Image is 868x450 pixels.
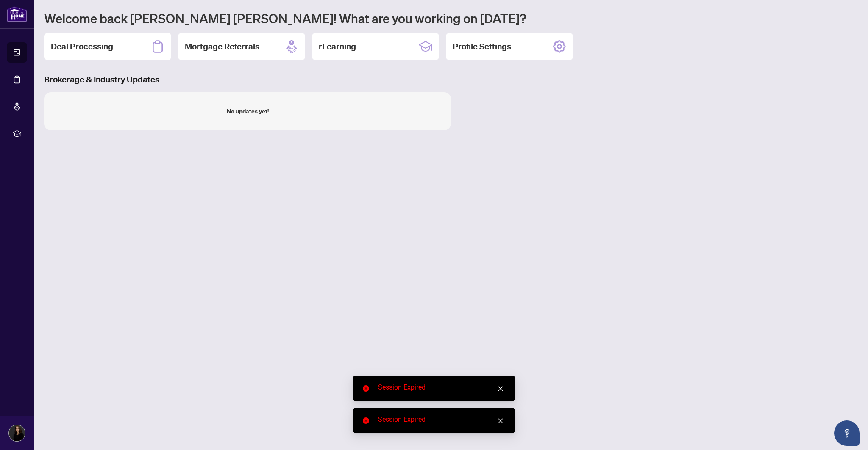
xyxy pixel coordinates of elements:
[496,384,505,393] a: Close
[319,41,356,52] h2: rLearning
[7,6,27,22] img: logo
[227,107,269,116] div: No updates yet!
[51,41,113,52] h2: Deal Processing
[44,74,858,85] h3: Brokerage & Industry Updates
[9,425,25,441] img: Profile Icon
[378,382,505,392] div: Session Expired
[834,420,860,446] button: Open asap
[185,41,259,52] h2: Mortgage Referrals
[363,385,369,392] span: close-circle
[498,386,504,392] span: close
[44,10,858,26] h1: Welcome back [PERSON_NAME] [PERSON_NAME]! What are you working on [DATE]?
[498,418,504,424] span: close
[378,414,505,425] div: Session Expired
[453,41,511,52] h2: Profile Settings
[496,416,505,425] a: Close
[363,417,369,424] span: close-circle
